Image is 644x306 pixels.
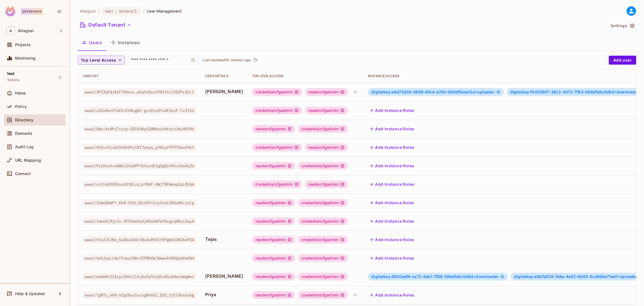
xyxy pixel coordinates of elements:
[298,273,348,281] div: credentialcfgadmin
[105,8,113,14] span: test
[368,161,416,170] button: Add Instance Roles
[15,104,27,109] span: Policy
[106,36,144,50] button: Instances
[15,118,33,122] span: Directory
[21,8,43,15] div: Enterprise
[252,88,302,96] div: credentialcfgadmin
[78,56,125,65] button: Top Level Access
[608,21,636,30] button: Settings
[368,106,416,115] button: Add Instance Roles
[609,56,636,65] button: Add user
[298,254,348,262] div: credentialcfgadmin
[368,180,416,189] button: Add Instance Roles
[7,71,15,76] span: test
[15,91,26,95] span: Home
[252,291,295,299] div: readercfgadmin
[253,57,258,63] span: refresh
[82,236,196,243] span: waad|h5rZn5JKm_Ga8UuUbAL58s4cR5KIYXPgWb1O8ZAeP24
[80,8,96,14] span: the active workspace
[82,144,196,151] span: waad|HCQvvOlvGCXS0hDPyC8l7ahqq_pY8ipV979TSkaH3kY
[305,88,348,96] div: readercfgadmin
[6,27,15,35] span: A
[351,291,359,300] div: + 1
[81,57,116,64] span: Top Level Access
[514,274,620,279] span: digitalkey:e0b7a528-7e9a-4e92-9b93-3cd989e71ed1
[205,236,243,242] span: Tejas
[252,162,295,170] div: readercfgadmin
[614,90,617,94] span: #
[252,107,302,114] div: credentialcfgadmin
[82,273,196,280] span: waad|ed4mKtIZfcpz3VXcClAjAzOySVpQCuAGo04mJaWgWmc
[15,131,32,136] span: Elements
[7,78,19,82] span: Soteria
[251,57,259,63] span: Click to refresh data
[371,90,494,94] span: uploader
[82,74,196,78] div: User Key
[305,143,348,151] div: readercfgadmin
[82,255,196,262] span: waad|Xm5jkpLLNoT3ukyC00v9ZPMHfWJ86wxAXKOQp6Kw6N4
[368,235,416,244] button: Add Instance Roles
[82,291,196,299] span: waad|TgM7y_mGH-SZgt8uvIscxg06XGZ_QtS_UjtlAUs6s5g
[78,36,106,50] button: Users
[205,291,243,298] span: Priya
[368,198,416,207] button: Add Instance Roles
[147,8,182,14] span: User Management
[252,74,359,78] div: Top Level Access
[617,274,620,279] span: #
[82,162,196,170] span: waad|PrIAts5voAWGx1VibPFYbtsxnEtgOgDrh9hvS5mAsZU
[368,217,416,226] button: Add Instance Roles
[510,90,617,94] span: digitalkey:f0433607-36c2-4b72-7f83-08ddfa8c0d9d
[82,181,196,188] span: waad|xcCto83XGUuxGftBLrqjrYRhF-KWjT8PW6spZplMlAA
[298,217,348,225] div: credentialcfgadmin
[252,199,295,207] div: readercfgadmin
[15,171,31,176] span: Connect
[82,125,196,133] span: waad|XWrvXrRPyTcrzp-GD5VOKpVIWM6ozhUkbct3mLH839U
[82,107,196,114] span: waad|x32uHmnV7aESntkBugWl-gcdIhuQTudEXayF-CvZt1o
[143,8,145,14] li: /
[252,217,295,225] div: readercfgadmin
[473,274,476,279] span: #
[252,143,302,151] div: credentialcfgadmin
[115,9,117,13] span: :
[371,274,498,279] span: downloader
[368,254,416,263] button: Add Instance Roles
[252,254,295,262] div: readercfgadmin
[298,291,348,299] div: credentialcfgadmin
[298,162,348,170] div: credentialcfgadmin
[514,274,637,279] span: uploader
[368,143,416,152] button: Add Instance Roles
[205,88,243,95] span: [PERSON_NAME]
[252,236,295,244] div: readercfgadmin
[18,29,34,33] span: Workspace: Allegion
[252,57,259,63] button: refresh
[15,43,31,47] span: Projects
[368,124,416,133] button: Add Instance Roles
[82,88,196,96] span: waad|3PI3qEBjA1F78Usnc_mUq5xQxzU7011hLCUQ2PcAZcI
[298,199,348,207] div: credentialcfgadmin
[475,90,477,94] span: #
[202,58,251,62] p: Last Updated 55 minutes ago
[252,125,295,133] div: readercfgadmin
[15,145,34,149] span: Audit Log
[252,273,295,281] div: readercfgadmin
[305,107,348,114] div: readercfgadmin
[82,199,196,206] span: waad|3iWrBAWFY_KhB-S1ULjBi45FvZny5c6lSRda8XvjuCg
[78,20,134,29] button: Default Tenant
[298,236,348,244] div: credentialcfgadmin
[15,291,45,296] span: Help & Updates
[252,180,302,188] div: credentialcfgadmin
[368,291,416,300] button: Add Instance Roles
[305,180,348,188] div: readercfgadmin
[298,125,348,133] div: credentialcfgadmin
[205,273,243,279] span: [PERSON_NAME]
[5,6,15,17] img: SReyMgAAAABJRU5ErkJggg==
[371,90,477,94] span: digitalkey:e4d73d2b-4695-49c4-a743-08ddf5eee12a
[119,8,133,14] span: Soteria
[371,274,476,279] span: digitalkey:6820aef4-ce72-4ab1-7f86-08ddfa8c0d9d
[351,88,359,96] div: + 1
[15,56,36,60] span: Monitoring
[98,8,100,14] li: /
[15,158,41,163] span: URL Mapping
[510,90,639,94] span: downloader
[82,218,196,225] span: waad|idesDLMjL5r-4F59okOaXyKEbUW7wYKsgxqDBcLEwyA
